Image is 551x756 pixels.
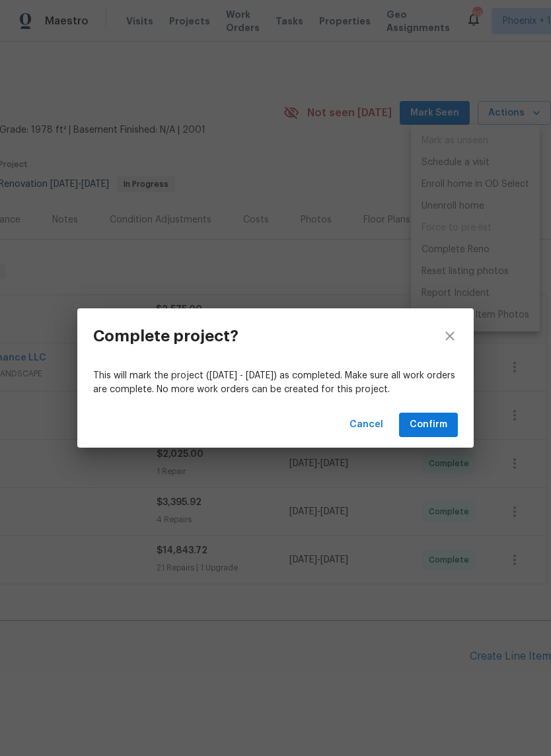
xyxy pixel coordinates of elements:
[349,417,383,433] span: Cancel
[93,369,458,397] p: This will mark the project ([DATE] - [DATE]) as completed. Make sure all work orders are complete...
[410,417,447,433] span: Confirm
[399,413,458,437] button: Confirm
[426,308,474,364] button: close
[344,413,388,437] button: Cancel
[93,327,239,345] h3: Complete project?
